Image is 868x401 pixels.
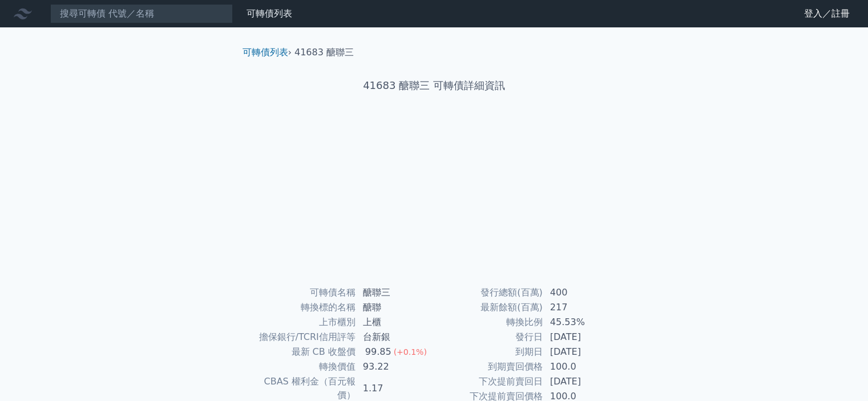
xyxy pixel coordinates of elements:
[543,315,621,330] td: 45.53%
[356,300,434,315] td: 醣聯
[243,47,288,58] a: 可轉債列表
[243,46,292,59] li: ›
[543,359,621,374] td: 100.0
[543,374,621,389] td: [DATE]
[247,285,356,300] td: 可轉債名稱
[363,345,394,359] div: 99.85
[247,8,292,19] a: 可轉債列表
[543,300,621,315] td: 217
[50,4,233,23] input: 搜尋可轉債 代號／名稱
[356,285,434,300] td: 醣聯三
[434,330,543,345] td: 發行日
[294,46,354,59] li: 41683 醣聯三
[247,300,356,315] td: 轉換標的名稱
[434,285,543,300] td: 發行總額(百萬)
[247,330,356,345] td: 擔保銀行/TCRI信用評等
[434,359,543,374] td: 到期賣回價格
[434,300,543,315] td: 最新餘額(百萬)
[795,5,859,23] a: 登入／註冊
[247,359,356,374] td: 轉換價值
[233,78,635,94] h1: 41683 醣聯三 可轉債詳細資訊
[356,330,434,345] td: 台新銀
[434,345,543,359] td: 到期日
[356,315,434,330] td: 上櫃
[247,345,356,359] td: 最新 CB 收盤價
[434,374,543,389] td: 下次提前賣回日
[543,330,621,345] td: [DATE]
[356,359,434,374] td: 93.22
[543,285,621,300] td: 400
[543,345,621,359] td: [DATE]
[394,347,427,357] span: (+0.1%)
[434,315,543,330] td: 轉換比例
[247,315,356,330] td: 上市櫃別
